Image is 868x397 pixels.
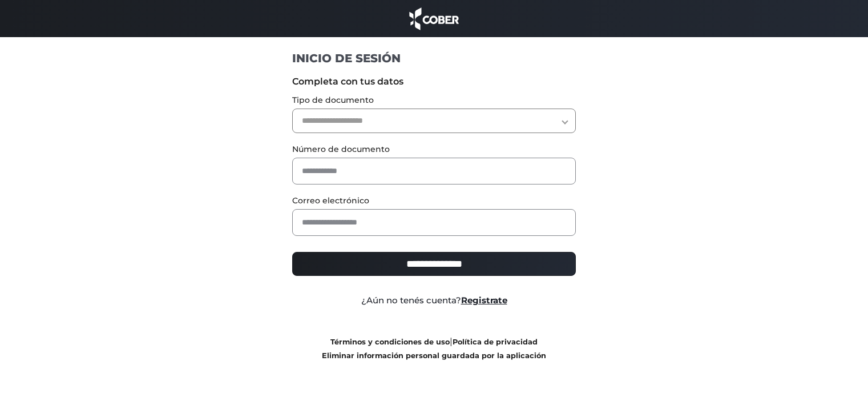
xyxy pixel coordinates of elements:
[461,295,507,306] a: Registrate
[453,338,538,346] a: Política de privacidad
[292,195,576,207] label: Correo electrónico
[292,75,576,89] label: Completa con tus datos
[292,51,576,66] h1: INICIO DE SESIÓN
[292,94,576,106] label: Tipo de documento
[284,294,584,307] div: ¿Aún no tenés cuenta?
[322,351,546,360] a: Eliminar información personal guardada por la aplicación
[406,6,462,31] img: cober_marca.png
[292,143,576,155] label: Número de documento
[284,335,584,362] div: |
[330,338,450,346] a: Términos y condiciones de uso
